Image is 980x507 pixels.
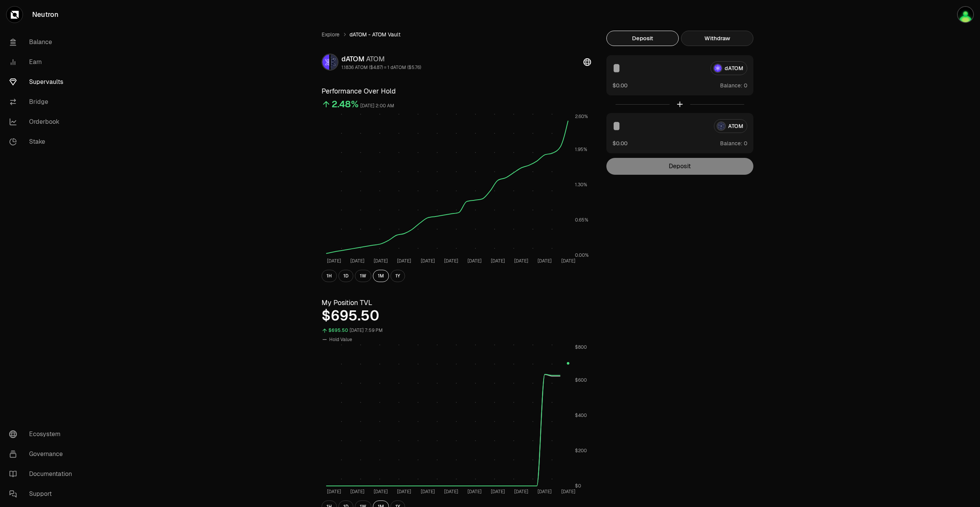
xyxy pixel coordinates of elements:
[612,81,627,89] button: $0.00
[322,297,591,308] h3: My Position TVL
[575,412,587,418] tspan: $400
[3,32,83,52] a: Balance
[612,139,627,147] button: $0.00
[681,31,753,46] button: Withdraw
[350,326,383,335] div: [DATE] 7:59 PM
[561,258,575,264] tspan: [DATE]
[3,464,83,484] a: Documentation
[350,31,400,38] span: dATOM - ATOM Vault
[329,336,352,343] span: Hold Value
[3,484,83,504] a: Support
[350,258,364,264] tspan: [DATE]
[720,82,742,89] span: Balance:
[575,113,588,120] tspan: 2.60%
[3,424,83,444] a: Ecosystem
[322,31,340,38] a: Explore
[491,489,505,495] tspan: [DATE]
[3,112,83,132] a: Orderbook
[360,102,394,110] div: [DATE] 2:00 AM
[341,64,421,71] div: 1.1836 ATOM ($4.87) = 1 dATOM ($5.76)
[328,326,348,335] div: $695.50
[3,72,83,92] a: Supervaults
[514,489,528,495] tspan: [DATE]
[327,258,341,264] tspan: [DATE]
[322,270,337,282] button: 1H
[3,132,83,152] a: Stake
[3,444,83,464] a: Governance
[374,489,388,495] tspan: [DATE]
[467,258,482,264] tspan: [DATE]
[322,54,329,70] img: dATOM Logo
[575,344,587,350] tspan: $800
[514,258,528,264] tspan: [DATE]
[322,31,591,38] nav: breadcrumb
[444,489,458,495] tspan: [DATE]
[338,270,353,282] button: 1D
[467,489,482,495] tspan: [DATE]
[355,270,371,282] button: 1W
[720,139,742,147] span: Balance:
[350,489,364,495] tspan: [DATE]
[444,258,458,264] tspan: [DATE]
[374,258,388,264] tspan: [DATE]
[575,182,587,188] tspan: 1.30%
[575,377,587,383] tspan: $600
[575,217,588,223] tspan: 0.65%
[575,448,587,454] tspan: $200
[322,308,591,323] div: $695.50
[3,92,83,112] a: Bridge
[537,258,552,264] tspan: [DATE]
[327,489,341,495] tspan: [DATE]
[366,54,385,63] span: ATOM
[373,270,389,282] button: 1M
[957,6,974,23] img: portefeuilleterra
[575,146,587,153] tspan: 1.95%
[3,52,83,72] a: Earn
[322,86,591,97] h3: Performance Over Hold
[561,489,575,495] tspan: [DATE]
[331,54,338,70] img: ATOM Logo
[491,258,505,264] tspan: [DATE]
[397,258,411,264] tspan: [DATE]
[421,258,435,264] tspan: [DATE]
[397,489,411,495] tspan: [DATE]
[332,98,359,110] div: 2.48%
[575,252,589,258] tspan: 0.00%
[341,54,421,64] div: dATOM
[575,483,581,489] tspan: $0
[390,270,405,282] button: 1Y
[537,489,552,495] tspan: [DATE]
[421,489,435,495] tspan: [DATE]
[606,31,679,46] button: Deposit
